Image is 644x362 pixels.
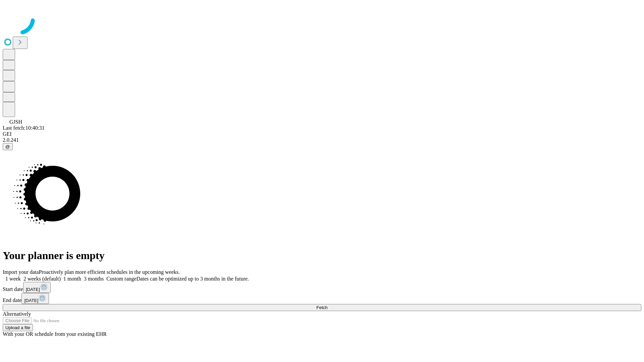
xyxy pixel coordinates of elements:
[84,276,104,282] span: 3 months
[9,119,22,125] span: GJSH
[3,269,39,275] span: Import your data
[316,305,327,310] span: Fetch
[21,293,49,304] button: [DATE]
[137,276,249,282] span: Dates can be optimized up to 3 months in the future.
[26,287,40,292] span: [DATE]
[63,276,81,282] span: 1 month
[3,143,13,150] button: @
[39,269,180,275] span: Proactively plan more efficient schedules in the upcoming weeks.
[3,331,107,337] span: With your OR schedule from your existing EHR
[5,144,10,149] span: @
[3,131,641,137] div: GEI
[5,276,21,282] span: 1 week
[3,282,641,293] div: Start date
[24,298,38,303] span: [DATE]
[3,324,33,331] button: Upload a file
[3,304,641,311] button: Fetch
[106,276,136,282] span: Custom range
[3,311,31,317] span: Alternatively
[3,137,641,143] div: 2.0.241
[3,125,45,131] span: Last fetch: 10:40:31
[23,282,51,293] button: [DATE]
[3,249,641,262] h1: Your planner is empty
[23,276,61,282] span: 2 weeks (default)
[3,293,641,304] div: End date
